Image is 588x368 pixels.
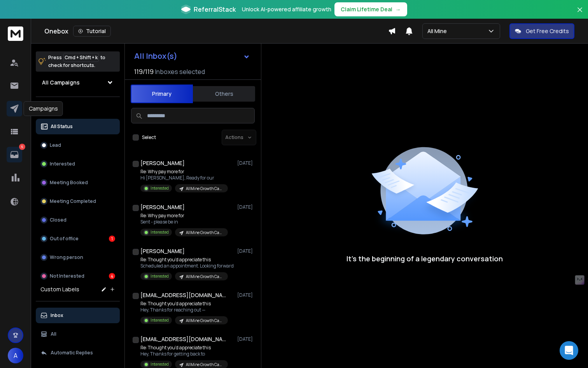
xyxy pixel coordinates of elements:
[48,54,105,69] p: Press to check for shortcuts.
[44,26,388,37] div: Onebox
[8,348,23,363] button: A
[140,203,185,211] h1: [PERSON_NAME]
[50,254,83,261] p: Wrong person
[150,361,169,367] p: Interested
[186,230,223,236] p: AllMine Growth Campaign
[186,362,223,368] p: AllMine Growth Campaign
[140,159,185,167] h1: [PERSON_NAME]
[36,137,120,153] button: Lead
[186,186,223,192] p: AllMine Growth Campaign
[140,257,234,263] p: Re: Thought you’d appreciate this
[36,75,120,90] button: All Campaigns
[237,160,255,166] p: [DATE]
[140,345,228,351] p: Re: Thought you’d appreciate this
[63,53,99,62] span: Cmd + Shift + k
[50,180,88,186] p: Meeting Booked
[193,85,255,102] button: Others
[242,5,331,13] p: Unlock AI-powered affiliate growth
[150,229,169,235] p: Interested
[73,26,111,37] button: Tutorial
[36,119,120,134] button: All Status
[36,194,120,209] button: Meeting Completed
[50,217,66,223] p: Closed
[36,268,120,284] button: Not Interested4
[575,5,585,23] button: Close banner
[140,307,228,313] p: Hey, Thanks for reaching out —
[36,103,120,114] h3: Filters
[560,341,578,360] div: Open Intercom Messenger
[24,101,63,116] div: Campaigns
[237,204,255,210] p: [DATE]
[131,85,193,103] button: Primary
[186,274,223,280] p: AllMine Growth Campaign
[140,335,226,343] h1: [EMAIL_ADDRESS][DOMAIN_NAME]
[334,2,407,16] button: Claim Lifetime Deal→
[134,67,154,76] span: 119 / 119
[142,134,156,141] label: Select
[140,219,228,225] p: Sent - please be in
[51,123,73,130] p: All Status
[237,336,255,342] p: [DATE]
[150,273,169,279] p: Interested
[140,301,228,307] p: Re: Thought you’d appreciate this
[526,27,569,35] p: Get Free Credits
[140,213,228,219] p: Re: Why pay more for
[346,253,503,264] p: It’s the beginning of a legendary conversation
[19,144,25,150] p: 5
[51,312,63,319] p: Inbox
[140,169,228,175] p: Re: Why pay more for
[128,48,256,64] button: All Inbox(s)
[140,263,234,269] p: Scheduled an appointment. Looking forward
[36,175,120,190] button: Meeting Booked
[51,350,93,356] p: Automatic Replies
[40,285,79,293] h3: Custom Labels
[109,273,115,279] div: 4
[36,156,120,172] button: Interested
[50,161,75,167] p: Interested
[109,236,115,242] div: 1
[7,147,22,162] a: 5
[150,185,169,191] p: Interested
[427,27,450,35] p: All Mine
[140,175,228,181] p: Hi [PERSON_NAME], Ready for our
[50,273,84,279] p: Not Interested
[150,317,169,323] p: Interested
[186,318,223,324] p: AllMine Growth Campaign
[395,5,401,13] span: →
[140,291,226,299] h1: [EMAIL_ADDRESS][DOMAIN_NAME]
[51,331,56,337] p: All
[134,52,177,60] h1: All Inbox(s)
[36,308,120,323] button: Inbox
[237,292,255,298] p: [DATE]
[140,247,185,255] h1: [PERSON_NAME]
[50,236,79,242] p: Out of office
[50,142,61,148] p: Lead
[36,231,120,247] button: Out of office1
[140,351,228,357] p: Hey, Thanks for getting back to
[36,326,120,342] button: All
[36,212,120,228] button: Closed
[237,248,255,254] p: [DATE]
[509,23,574,39] button: Get Free Credits
[194,5,236,14] span: ReferralStack
[42,79,80,86] h1: All Campaigns
[50,198,96,204] p: Meeting Completed
[36,345,120,361] button: Automatic Replies
[36,250,120,265] button: Wrong person
[155,67,205,76] h3: Inboxes selected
